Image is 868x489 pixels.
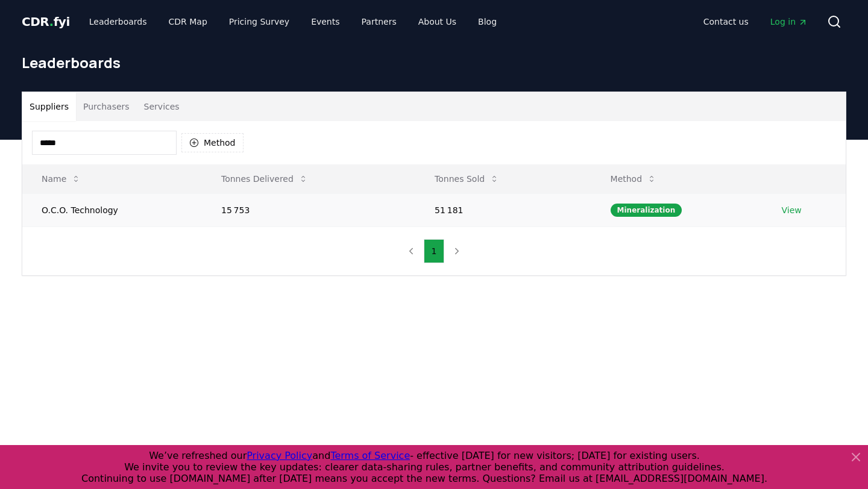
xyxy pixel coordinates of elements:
[770,16,808,28] span: Log in
[22,193,202,226] td: O.C.O. Technology
[137,92,187,121] button: Services
[212,167,318,191] button: Tonnes Delivered
[202,193,415,226] td: 15 753
[424,239,445,263] button: 1
[22,92,76,121] button: Suppliers
[694,11,817,33] nav: Main
[76,92,137,121] button: Purchasers
[611,204,682,217] div: Mineralization
[80,11,506,33] nav: Main
[782,204,802,216] a: View
[601,167,667,191] button: Method
[219,11,299,33] a: Pricing Survey
[159,11,217,33] a: CDR Map
[415,193,591,226] td: 51 181
[22,13,70,30] a: CDR.fyi
[22,53,846,72] h1: Leaderboards
[80,11,157,33] a: Leaderboards
[468,11,506,33] a: Blog
[694,11,758,33] a: Contact us
[22,14,70,29] span: CDR fyi
[181,133,244,152] button: Method
[49,14,54,29] span: .
[301,11,349,33] a: Events
[425,167,509,191] button: Tonnes Sold
[32,167,90,191] button: Name
[352,11,406,33] a: Partners
[761,11,817,33] a: Log in
[409,11,466,33] a: About Us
